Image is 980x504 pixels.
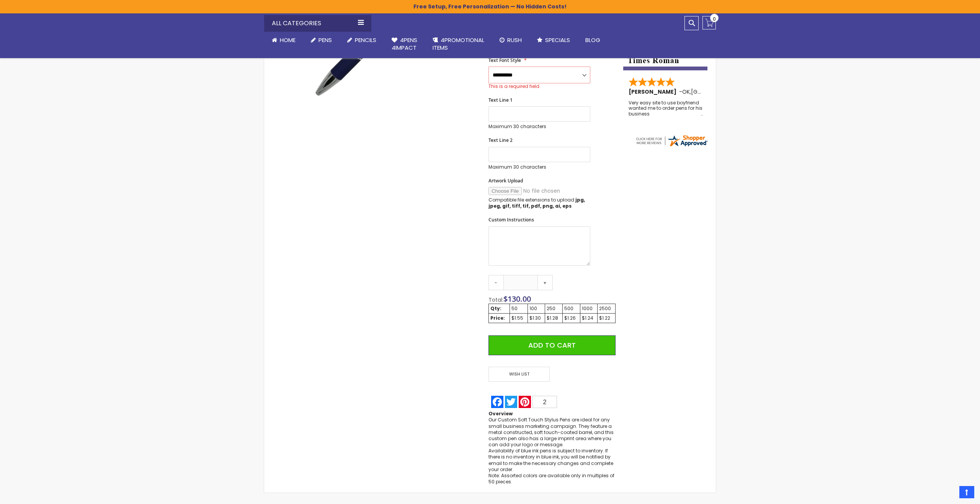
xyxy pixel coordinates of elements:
span: 130.00 [508,294,531,304]
div: $1.24 [582,315,596,321]
span: Add to Cart [528,340,576,350]
a: Specials [529,32,578,49]
span: Text Line 1 [488,97,513,103]
span: OK [682,88,690,96]
span: $ [503,294,531,304]
div: $1.28 [547,315,561,321]
span: Artwork Upload [488,177,523,184]
a: Rush [492,32,529,49]
span: Pencils [355,36,376,44]
span: [GEOGRAPHIC_DATA] [691,88,747,96]
a: Twitter [504,396,518,408]
span: 2 [543,399,547,405]
span: Blog [585,36,600,44]
a: Home [264,32,303,49]
strong: Price: [490,315,505,321]
a: Wish List [488,367,552,382]
div: Our Custom Soft Touch Stylus Pens are ideal for any small business marketing campaign. They featu... [488,417,616,485]
strong: Overview [488,410,513,417]
strong: jpg, jpeg, gif, tiff, tif, pdf, png, ai, eps [488,197,585,209]
div: 1000 [582,306,596,312]
a: 0 [702,16,716,29]
a: Pencils [340,32,384,49]
div: 50 [511,306,526,312]
img: 4pens.com widget logo [635,134,708,148]
div: $1.30 [529,315,544,321]
a: 4Pens4impact [384,32,425,57]
span: Home [280,36,296,44]
button: Add to Cart [488,335,616,355]
span: Text Font Style [488,57,521,63]
span: Pens [318,36,332,44]
span: 4Pens 4impact [392,36,417,52]
span: 4PROMOTIONAL ITEMS [433,36,484,52]
span: Total: [488,296,503,304]
div: 500 [564,306,578,312]
span: Text Line 2 [488,137,513,143]
div: $1.55 [511,315,526,321]
span: Custom Instructions [488,216,534,223]
a: Pens [303,32,340,49]
span: Wish List [488,367,550,382]
p: Maximum 30 characters [488,164,590,170]
span: Specials [545,36,570,44]
span: 0 [713,15,716,23]
span: [PERSON_NAME] [629,88,679,96]
a: - [488,275,504,290]
span: Note: Assorted colors are available only in multiples of 50 pieces. [488,472,614,485]
div: 250 [547,306,561,312]
div: This is a required field. [488,83,590,89]
div: $1.26 [564,315,578,321]
div: 100 [529,306,544,312]
a: Blog [578,32,608,49]
a: 4PROMOTIONALITEMS [425,32,492,57]
div: 2500 [599,306,614,312]
span: Rush [507,36,522,44]
a: Facebook [490,396,504,408]
p: Maximum 30 characters [488,124,590,130]
div: All Categories [264,15,371,32]
div: Very easy site to use boyfriend wanted me to order pens for his business [629,100,703,117]
a: Pinterest2 [518,396,558,408]
span: - , [679,88,747,96]
a: + [537,275,553,290]
strong: Qty: [490,305,501,312]
p: Compatible file extensions to upload: [488,197,590,209]
a: 4pens.com certificate URL [635,143,708,149]
div: $1.22 [599,315,614,321]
